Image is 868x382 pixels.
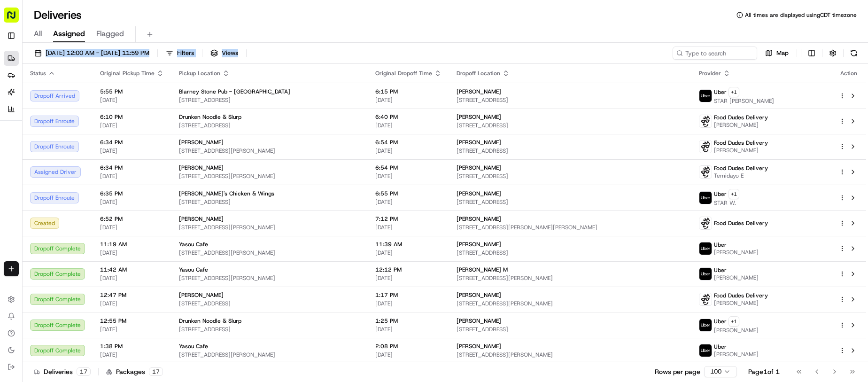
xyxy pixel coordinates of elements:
[728,87,739,97] button: +1
[375,172,442,180] span: [DATE]
[457,190,501,197] span: [PERSON_NAME]
[714,351,759,358] span: [PERSON_NAME]
[19,172,26,179] img: 1736555255976-a54dd68f-1ca7-489b-9aae-adbdc363a1c4
[699,344,712,357] img: uber-new-logo.jpeg
[457,326,684,333] span: [STREET_ADDRESS]
[160,93,171,104] button: Start new chat
[375,317,442,325] span: 1:25 PM
[714,343,727,351] span: Uber
[699,70,721,77] span: Provider
[93,234,114,241] span: Pylon
[728,316,739,327] button: +1
[714,147,768,154] span: [PERSON_NAME]
[714,266,727,274] span: Uber
[100,164,164,172] span: 6:34 PM
[375,122,442,129] span: [DATE]
[179,343,208,350] span: Yasou Cafe
[375,274,442,282] span: [DATE]
[42,90,154,100] div: Start new chat
[375,351,442,359] span: [DATE]
[714,121,768,129] span: [PERSON_NAME]
[179,249,360,257] span: [STREET_ADDRESS][PERSON_NAME]
[714,139,768,147] span: Food Dudes Delivery
[375,343,442,350] span: 2:08 PM
[96,28,124,39] span: Flagged
[162,47,198,60] button: Filters
[179,241,208,248] span: Yasou Cafe
[375,70,432,77] span: Original Dropoff Time
[457,241,501,248] span: [PERSON_NAME]
[375,291,442,299] span: 1:17 PM
[100,326,164,333] span: [DATE]
[100,147,164,155] span: [DATE]
[179,351,360,359] span: [STREET_ADDRESS][PERSON_NAME]
[714,318,727,325] span: Uber
[375,215,442,223] span: 7:12 PM
[179,266,208,273] span: Yasou Cafe
[29,146,65,154] span: FDD Support
[179,300,360,307] span: [STREET_ADDRESS]
[100,172,164,180] span: [DATE]
[9,10,28,29] img: Nash
[179,88,290,95] span: Blarney Stone Pub - [GEOGRAPHIC_DATA]
[30,47,154,60] button: [DATE] 12:00 AM - [DATE] 11:59 PM
[179,291,224,299] span: [PERSON_NAME]
[457,147,684,155] span: [STREET_ADDRESS]
[9,137,24,152] img: FDD Support
[714,219,768,227] span: Food Dudes Delivery
[457,249,684,257] span: [STREET_ADDRESS]
[714,241,727,249] span: Uber
[100,215,164,223] span: 6:52 PM
[699,268,712,280] img: uber-new-logo.jpeg
[179,198,360,206] span: [STREET_ADDRESS]
[179,113,241,121] span: Drunken Noodle & Slurp
[100,249,164,257] span: [DATE]
[89,210,151,220] span: API Documentation
[457,122,684,129] span: [STREET_ADDRESS]
[100,317,164,325] span: 12:55 PM
[699,115,712,127] img: food_dudes.png
[100,113,164,121] span: 6:10 PM
[714,97,774,105] span: STAR [PERSON_NAME]
[100,122,164,129] span: [DATE]
[457,139,501,146] span: [PERSON_NAME]
[9,163,24,178] img: Asif Zaman Khan
[457,88,501,95] span: [PERSON_NAME]
[78,172,81,179] span: •
[100,266,164,273] span: 11:42 AM
[714,199,739,207] span: STAR W.
[375,139,442,146] span: 6:54 PM
[375,190,442,197] span: 6:55 PM
[839,70,859,77] div: Action
[76,207,155,224] a: 💻API Documentation
[457,70,500,77] span: Dropoff Location
[100,291,164,299] span: 12:47 PM
[714,299,768,307] span: [PERSON_NAME]
[179,274,360,282] span: [STREET_ADDRESS][PERSON_NAME]
[179,215,224,223] span: [PERSON_NAME]
[34,8,82,23] h1: Deliveries
[79,211,87,219] div: 💻
[100,96,164,104] span: [DATE]
[46,49,149,57] span: [DATE] 12:00 AM - [DATE] 11:59 PM
[375,241,442,248] span: 11:39 AM
[375,266,442,273] span: 12:12 PM
[375,300,442,307] span: [DATE]
[728,189,739,199] button: +1
[53,28,85,39] span: Assigned
[699,217,712,229] img: food_dudes.png
[375,113,442,121] span: 6:40 PM
[179,147,360,155] span: [STREET_ADDRESS][PERSON_NAME]
[714,190,727,198] span: Uber
[179,326,360,333] span: [STREET_ADDRESS]
[29,172,76,179] span: [PERSON_NAME]
[100,70,155,77] span: Original Pickup Time
[19,210,72,220] span: Knowledge Base
[100,343,164,350] span: 1:38 PM
[100,139,164,146] span: 6:34 PM
[146,121,171,132] button: See all
[34,367,91,376] div: Deliveries
[776,49,789,57] span: Map
[375,164,442,172] span: 6:54 PM
[375,147,442,155] span: [DATE]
